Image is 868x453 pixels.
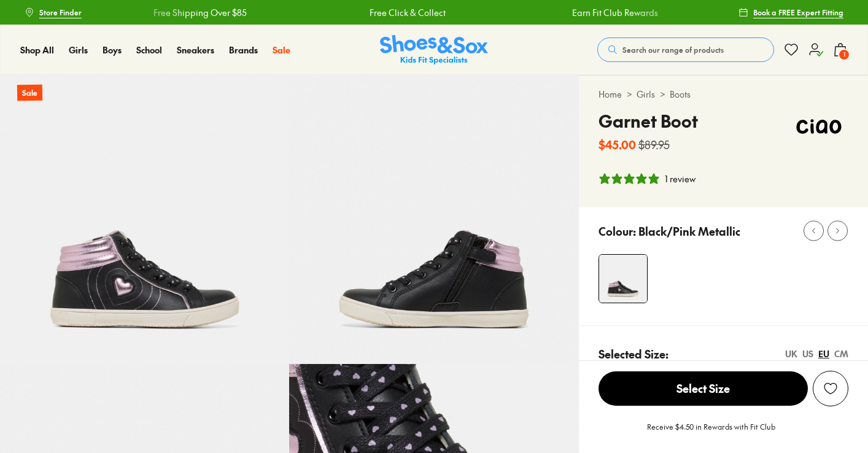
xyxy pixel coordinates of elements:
[599,371,808,406] span: Select Size
[637,88,655,101] a: Girls
[665,172,696,185] div: 1 review
[597,37,774,62] button: Search our range of products
[622,44,724,55] span: Search our range of products
[638,136,670,153] s: $89.95
[177,44,214,56] span: Sneakers
[289,75,578,364] img: 5-533961_1
[599,172,696,185] button: 5 stars, 1 ratings
[599,371,808,406] button: Select Size
[177,44,214,56] a: Sneakers
[39,7,82,18] span: Store Finder
[103,44,122,56] span: Boys
[380,35,488,65] img: SNS_Logo_Responsive.svg
[103,44,122,56] a: Boys
[638,223,740,239] p: Black/Pink Metallic
[20,44,54,56] a: Shop All
[380,35,488,65] a: Shoes & Sox
[813,371,848,406] button: Add to wishlist
[838,48,850,61] span: 1
[599,346,668,362] p: Selected Size:
[789,108,848,145] img: Vendor logo
[834,347,848,360] div: CM
[753,7,843,18] span: Book a FREE Expert Fitting
[145,6,239,19] a: Free Shipping Over $85
[833,36,848,63] button: 1
[564,6,650,19] a: Earn Fit Club Rewards
[599,88,848,101] div: > >
[20,44,54,56] span: Shop All
[136,44,162,56] a: School
[69,44,88,56] a: Girls
[599,255,647,303] img: 4-533960_1
[599,88,622,101] a: Home
[25,1,82,23] a: Store Finder
[273,44,290,56] span: Sale
[599,223,636,239] p: Colour:
[229,44,258,56] span: Brands
[802,347,813,360] div: US
[599,108,698,134] h4: Garnet Boot
[818,347,829,360] div: EU
[670,88,691,101] a: Boots
[273,44,290,56] a: Sale
[647,421,775,443] p: Receive $4.50 in Rewards with Fit Club
[785,347,797,360] div: UK
[12,371,61,416] iframe: Gorgias live chat messenger
[362,6,438,19] a: Free Click & Collect
[17,85,42,101] p: Sale
[136,44,162,56] span: School
[69,44,88,56] span: Girls
[599,136,636,153] b: $45.00
[229,44,258,56] a: Brands
[738,1,843,23] a: Book a FREE Expert Fitting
